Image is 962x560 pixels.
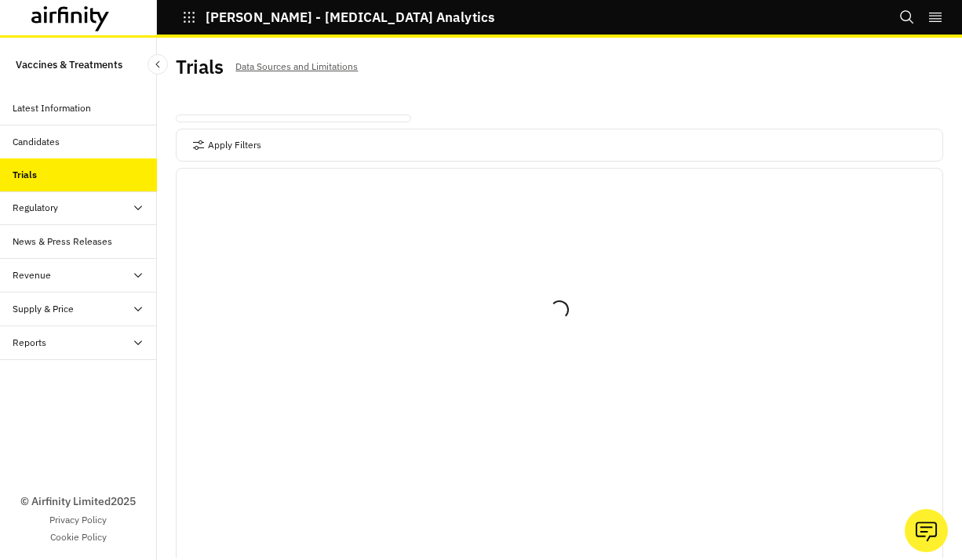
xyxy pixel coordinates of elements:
button: Ask our analysts [905,509,948,552]
button: Close Sidebar [148,54,168,75]
div: Latest Information [13,101,91,115]
div: Trials [13,168,37,182]
div: News & Press Releases [13,235,112,249]
a: Privacy Policy [49,513,107,527]
div: Candidates [13,135,60,149]
a: Cookie Policy [50,530,107,544]
div: Reports [13,336,46,350]
button: [PERSON_NAME] - [MEDICAL_DATA] Analytics [182,4,494,31]
button: Search [899,4,915,31]
p: [PERSON_NAME] - [MEDICAL_DATA] Analytics [206,10,494,24]
div: Supply & Price [13,302,74,316]
h2: Trials [176,56,223,78]
div: Regulatory [13,201,58,215]
p: Data Sources and Limitations [235,58,358,75]
button: Apply Filters [192,133,261,158]
p: © Airfinity Limited 2025 [20,493,136,510]
div: Revenue [13,268,51,282]
p: Vaccines & Treatments [16,50,122,79]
